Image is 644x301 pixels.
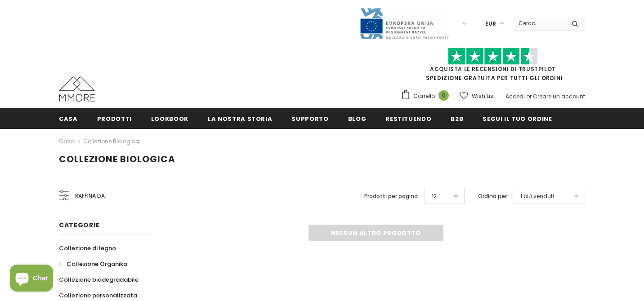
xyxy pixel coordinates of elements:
[97,108,132,128] a: Prodotti
[513,17,565,30] input: Search Site
[438,90,449,101] span: 0
[59,153,175,165] span: Collezione biologica
[208,115,272,123] span: La nostra storia
[59,115,78,123] span: Casa
[67,260,127,268] span: Collezione Organika
[483,115,552,123] span: Segui il tuo ordine
[59,240,116,256] a: Collezione di legno
[533,93,585,100] a: Creare un account
[75,191,105,201] span: Raffina da
[83,137,139,145] a: Collezione biologica
[359,7,449,40] img: Javni Razpis
[430,65,556,73] a: Acquista le recensioni di TrustPilot
[59,136,75,147] a: Casa
[478,192,507,201] label: Ordina per
[432,192,437,201] span: 12
[401,89,453,103] a: Carrello 0
[59,108,78,128] a: Casa
[385,108,431,128] a: Restituendo
[59,221,99,230] span: Categorie
[97,115,132,123] span: Prodotti
[505,93,525,100] a: Accedi
[291,108,328,128] a: supporto
[385,115,431,123] span: Restituendo
[59,291,137,300] span: Collezione personalizzata
[151,115,188,123] span: Lookbook
[483,108,552,128] a: Segui il tuo ordine
[151,108,188,128] a: Lookbook
[451,108,463,128] a: B2B
[291,115,328,123] span: supporto
[59,244,116,252] span: Collezione di legno
[348,115,367,123] span: Blog
[359,19,449,27] a: Javni Razpis
[451,115,463,123] span: B2B
[521,192,554,201] span: I più venduti
[448,48,538,65] img: Fidati di Pilot Stars
[208,108,272,128] a: La nostra storia
[485,19,496,28] span: EUR
[348,108,367,128] a: Blog
[401,52,585,82] span: SPEDIZIONE GRATUITA PER TUTTI GLI ORDINI
[59,76,95,102] img: Casi MMORE
[59,272,139,288] a: Collezione biodegradabile
[472,92,495,101] span: Wish List
[460,88,495,104] a: Wish List
[59,275,139,284] span: Collezione biodegradabile
[526,93,532,100] span: or
[59,256,127,272] a: Collezione Organika
[413,92,435,101] span: Carrello
[364,192,418,201] label: Prodotti per pagina
[7,265,56,294] inbox-online-store-chat: Shopify online store chat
